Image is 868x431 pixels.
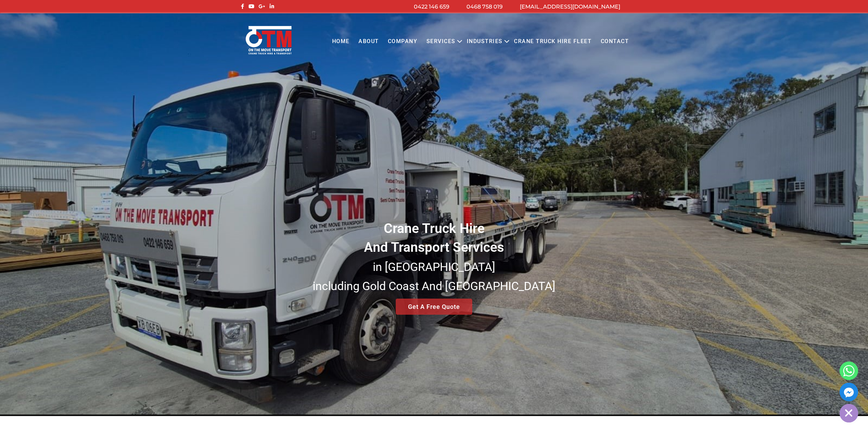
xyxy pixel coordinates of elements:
[520,3,620,10] a: [EMAIL_ADDRESS][DOMAIN_NAME]
[354,32,383,51] a: About
[466,3,503,10] a: 0468 758 019
[414,3,449,10] a: 0422 146 659
[396,299,472,315] a: Get A Free Quote
[462,32,507,51] a: Industries
[596,32,633,51] a: Contact
[383,32,422,51] a: COMPANY
[327,32,354,51] a: Home
[422,32,460,51] a: Services
[840,383,858,401] a: Facebook_Messenger
[313,260,555,293] small: in [GEOGRAPHIC_DATA] including Gold Coast And [GEOGRAPHIC_DATA]
[840,362,858,380] a: Whatsapp
[510,32,596,51] a: Crane Truck Hire Fleet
